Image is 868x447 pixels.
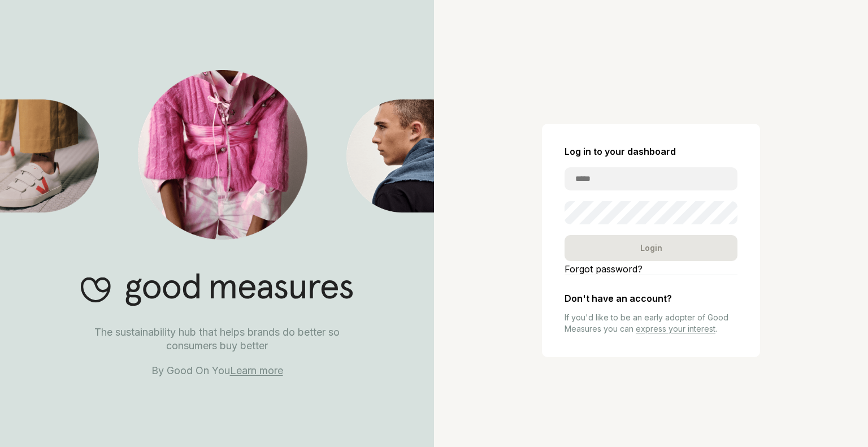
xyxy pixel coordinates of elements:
[565,312,737,335] p: If you'd like to be an early adopter of Good Measures you can .
[138,70,307,240] img: Good Measures
[565,146,737,157] h2: Log in to your dashboard
[346,99,434,212] img: Good Measures
[69,364,365,377] p: By Good On You
[565,293,737,304] h2: Don't have an account?
[818,397,857,436] iframe: Website support platform help button
[69,326,365,353] p: The sustainability hub that helps brands do better so consumers buy better
[565,263,737,275] a: Forgot password?
[230,364,283,376] a: Learn more
[636,324,715,333] a: express your interest
[565,235,737,261] div: Login
[81,273,353,306] img: Good Measures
